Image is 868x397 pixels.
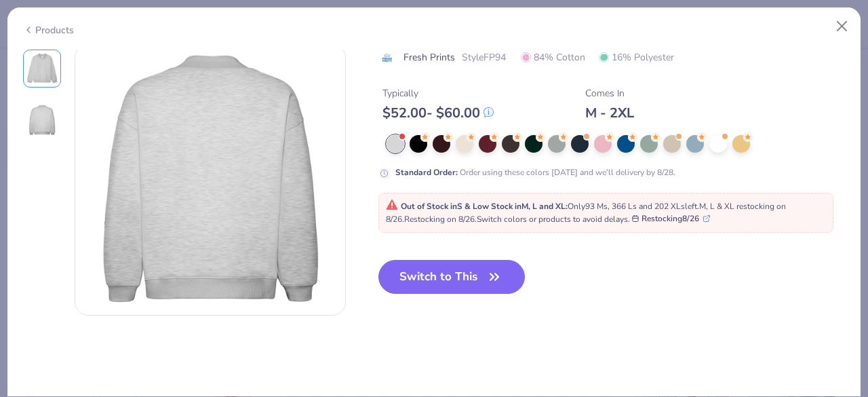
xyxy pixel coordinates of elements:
span: 16% Polyester [599,50,674,64]
img: Front [26,52,58,85]
div: $ 52.00 - $ 60.00 [382,104,494,121]
img: Back [26,104,58,136]
span: Fresh Prints [403,50,455,64]
strong: Out of Stock in S [401,200,465,211]
div: Products [23,23,74,37]
button: Restocking8/26 [632,212,710,224]
button: Close [829,14,855,39]
div: Comes In [585,86,634,100]
img: brand logo [378,52,397,63]
button: Switch to This [378,260,526,294]
span: Style FP94 [462,50,506,64]
span: Only 93 Ms, 366 Ls and 202 XLs left. M, L & XL restocking on 8/26. Restocking on 8/26. Switch col... [386,200,786,225]
img: Back [75,45,345,315]
div: M - 2XL [585,104,634,121]
div: Typically [382,86,494,100]
strong: Standard Order : [395,167,458,178]
div: Order using these colors [DATE] and we’ll delivery by 8/28. [395,166,675,178]
span: 84% Cotton [521,50,585,64]
strong: & Low Stock in M, L and XL : [465,200,568,211]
